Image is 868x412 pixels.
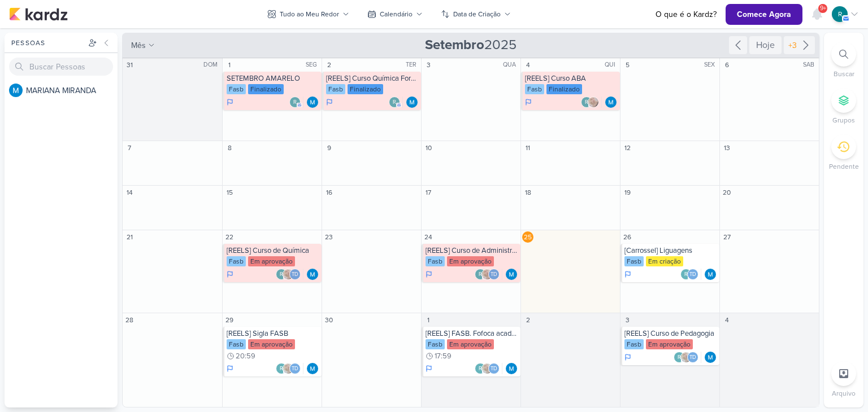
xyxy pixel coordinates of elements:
img: MARIANA MIRANDA [406,97,418,108]
div: Finalizado [348,84,383,94]
div: [REELS] Curso de Química [227,246,319,255]
div: roberta.pecora@fasb.com.br [289,97,301,108]
div: Thais de carvalho [289,363,301,374]
img: MARIANA MIRANDA [605,97,617,108]
div: Em aprovação [248,256,295,266]
p: Td [491,366,497,372]
div: Em Andamento [227,270,233,279]
div: Colaboradores: roberta.pecora@fasb.com.br, Sarah Violante, Thais de carvalho [674,352,701,363]
div: 4 [721,314,732,326]
div: Fasb [624,339,644,349]
div: Hoje [749,36,782,54]
div: [Carrossel] Liguagens [624,246,717,255]
div: 12 [622,142,633,154]
div: Colaboradores: roberta.pecora@fasb.com.br, Thais de carvalho [680,269,701,280]
div: 6 [721,59,732,71]
div: 11 [522,142,533,154]
div: 8 [224,142,235,154]
img: kardz.app [9,7,68,21]
div: [REELS] Curso de Pedagogia [624,329,717,338]
div: Fasb [426,256,445,266]
div: Em Andamento [227,98,233,107]
div: roberta.pecora@fasb.com.br [475,269,486,280]
img: Sarah Violante [481,269,493,280]
span: 2025 [425,36,517,54]
div: Responsável: MARIANA MIRANDA [506,363,517,374]
div: 4 [522,59,533,71]
img: MARIANA MIRANDA [705,352,716,363]
p: r [684,272,688,278]
div: SETEMBRO AMARELO [227,74,319,83]
div: SEG [306,60,320,69]
div: roberta.pecora@fasb.com.br [475,363,486,374]
div: Responsável: MARIANA MIRANDA [307,97,318,108]
p: Td [689,355,696,361]
p: r [479,272,482,278]
p: Arquivo [832,388,856,398]
div: 17 [423,187,434,198]
div: Em Andamento [624,270,631,279]
div: Responsável: MARIANA MIRANDA [605,97,617,108]
div: 2 [323,59,335,71]
div: Em Andamento [426,364,432,373]
div: Thais de carvalho [687,269,698,280]
div: TER [406,60,420,69]
div: 9 [323,142,335,154]
img: Sarah Violante [680,352,692,363]
div: Thais de carvalho [488,269,500,280]
div: 21 [124,231,135,243]
div: Finalizado [546,84,582,94]
div: Thais de carvalho [488,363,500,374]
div: 29 [224,314,235,326]
img: MARIANA MIRANDA [9,84,23,97]
div: 27 [721,231,732,243]
div: Responsável: MARIANA MIRANDA [705,352,716,363]
div: [REELS] FASB. Fofoca acadêmica [426,329,518,338]
p: r [479,366,482,372]
div: Responsável: MARIANA MIRANDA [307,269,318,280]
div: M A R I A N A M I R A N D A [26,85,118,97]
div: roberta.pecora@fasb.com.br [389,97,400,108]
div: Em Andamento [326,98,333,107]
p: Grupos [832,115,855,125]
img: MARIANA MIRANDA [307,97,318,108]
div: Em Andamento [624,353,631,362]
div: 10 [423,142,434,154]
li: Ctrl + F [824,42,863,79]
p: Buscar [834,69,854,79]
div: 28 [124,314,135,326]
div: 31 [124,59,135,71]
div: [REELS] Curso de Administração [426,246,518,255]
img: MARIANA MIRANDA [307,269,318,280]
div: Thais de carvalho [289,269,301,280]
div: 20 [721,187,732,198]
img: Sarah Violante [283,363,294,374]
div: Fasb [227,84,246,94]
div: roberta.pecora@fasb.com.br [680,269,692,280]
div: QUI [605,60,619,69]
p: r [280,272,283,278]
div: 26 [622,231,633,243]
div: 5 [622,59,633,71]
p: r [585,100,588,106]
p: Td [689,272,696,278]
div: Responsável: MARIANA MIRANDA [406,97,418,108]
div: Finalizado [248,84,284,94]
div: roberta.pecora@fasb.com.br [674,352,685,363]
div: +3 [786,40,799,51]
img: MARIANA MIRANDA [307,363,318,374]
div: 15 [224,187,235,198]
p: Td [292,366,298,372]
div: Fasb [624,256,644,266]
button: Comece Agora [726,4,802,25]
span: mês [131,40,146,51]
img: Sarah Violante [283,269,294,280]
div: Fasb [525,84,544,94]
div: 19 [622,187,633,198]
div: 23 [323,231,335,243]
strong: Setembro [425,37,484,53]
div: Em aprovação [248,339,295,349]
div: Fasb [326,84,345,94]
div: 13 [721,142,732,154]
